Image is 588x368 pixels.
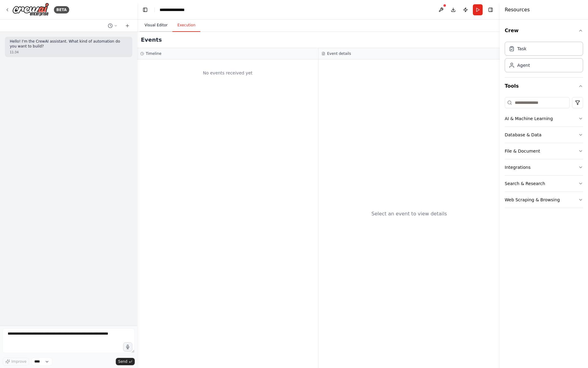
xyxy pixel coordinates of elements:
[123,22,132,29] button: Start a new chat
[505,22,583,39] button: Crew
[505,127,583,143] button: Database & Data
[160,7,191,13] nav: breadcrumb
[11,359,26,364] span: Improve
[517,46,526,52] div: Task
[141,36,162,44] h2: Events
[505,39,583,77] div: Crew
[505,159,583,175] button: Integrations
[105,22,120,29] button: Switch to previous chat
[10,50,127,55] div: 11:34
[517,62,530,68] div: Agent
[140,63,315,83] div: No events received yet
[54,6,69,13] div: BETA
[2,358,29,366] button: Improve
[505,176,583,192] button: Search & Research
[505,78,583,95] button: Tools
[486,6,495,14] button: Hide right sidebar
[371,210,447,218] div: Select an event to view details
[172,19,200,32] button: Execution
[505,111,583,127] button: AI & Machine Learning
[141,6,149,14] button: Hide left sidebar
[10,39,127,49] p: Hello! I'm the CrewAI assistant. What kind of automation do you want to build?
[12,3,49,17] img: Logo
[505,95,583,213] div: Tools
[123,342,132,351] button: Click to speak your automation idea
[505,143,583,159] button: File & Document
[327,51,351,56] h3: Event details
[505,192,583,208] button: Web Scraping & Browsing
[118,359,127,364] span: Send
[116,358,135,365] button: Send
[146,51,161,56] h3: Timeline
[505,6,530,13] h4: Resources
[140,19,172,32] button: Visual Editor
